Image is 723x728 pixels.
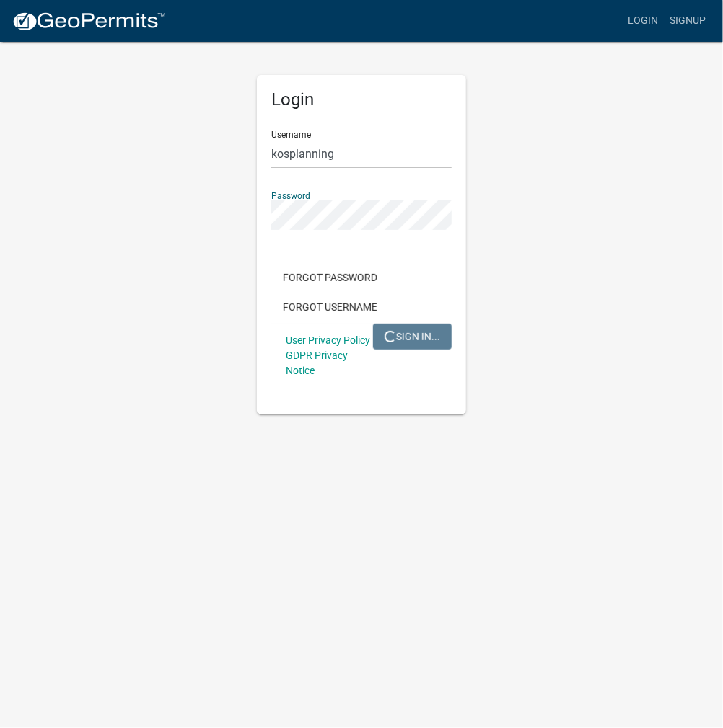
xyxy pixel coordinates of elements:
button: Forgot Username [271,294,389,320]
a: GDPR Privacy Notice [286,350,348,376]
a: Login [622,7,664,35]
button: Forgot Password [271,265,389,290]
h5: Login [271,89,452,110]
button: SIGN IN... [373,324,452,350]
span: SIGN IN... [385,330,440,342]
a: User Privacy Policy [286,334,370,346]
a: Signup [664,7,711,35]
